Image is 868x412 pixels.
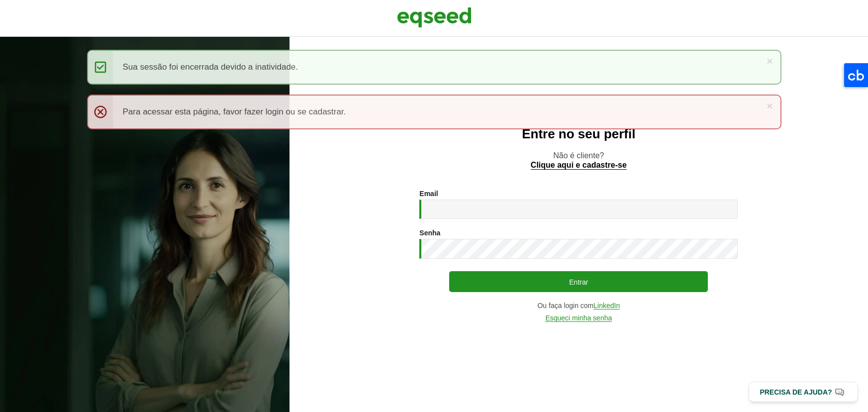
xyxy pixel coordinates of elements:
a: × [767,56,772,66]
div: Ou faça login com [419,302,738,309]
div: Sua sessão foi encerrada devido a inatividade. [87,50,781,85]
div: Para acessar esta página, favor fazer login ou se cadastrar. [87,95,781,129]
a: × [767,101,772,111]
label: Email [419,190,438,197]
a: Clique aqui e cadastre-se [531,161,627,170]
p: Não é cliente? [309,151,848,170]
label: Senha [419,229,440,236]
a: Esqueci minha senha [545,314,612,322]
img: EqSeed Logo [397,5,472,30]
button: Entrar [449,271,708,292]
h2: Entre no seu perfil [309,127,848,141]
a: LinkedIn [593,302,620,309]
